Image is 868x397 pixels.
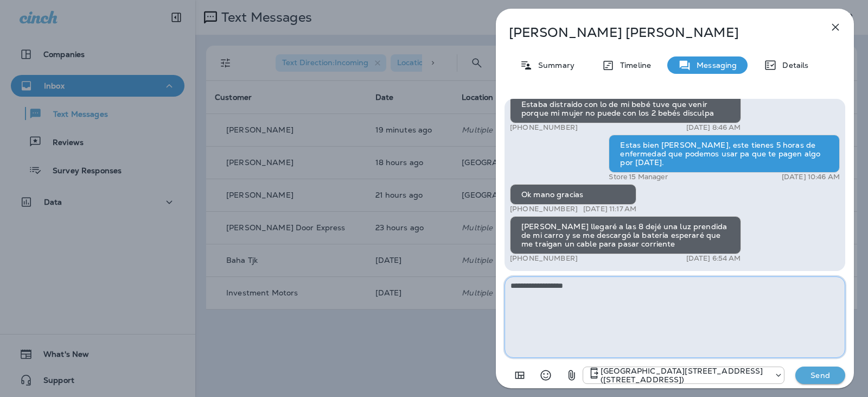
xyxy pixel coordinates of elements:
p: [PERSON_NAME] [PERSON_NAME] [509,25,805,40]
p: Timeline [615,61,651,70]
p: Summary [533,61,575,70]
div: [PERSON_NAME] llegaré a las 8 dejé una luz prendida de mi carro y se me descargó la batería esper... [510,216,741,254]
p: Store 15 Manager [609,173,667,181]
div: Estas bien [PERSON_NAME], este tienes 5 horas de enfermedad que podemos usar pa que te pagen algo... [609,135,840,173]
p: [PHONE_NUMBER] [510,254,578,263]
button: Add in a premade template [509,364,531,386]
p: Send [797,370,843,380]
div: Estaba distraído con lo de mi bebé tuve que venir porque mi mujer no puede con los 2 bebés disculpa [510,94,741,123]
p: [PHONE_NUMBER] [510,205,578,213]
p: [DATE] 10:46 AM [782,173,840,181]
p: [DATE] 11:17 AM [583,205,636,213]
button: Send [795,367,845,384]
p: [GEOGRAPHIC_DATA][STREET_ADDRESS] ([STREET_ADDRESS]) [601,367,769,384]
p: [DATE] 8:46 AM [686,123,741,132]
p: [DATE] 6:54 AM [686,254,741,263]
p: [PHONE_NUMBER] [510,123,578,132]
button: Select an emoji [535,364,557,386]
p: Messaging [691,61,737,70]
div: +1 (402) 891-8464 [583,367,784,384]
p: Details [777,61,808,70]
div: Ok mano gracias [510,184,636,205]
